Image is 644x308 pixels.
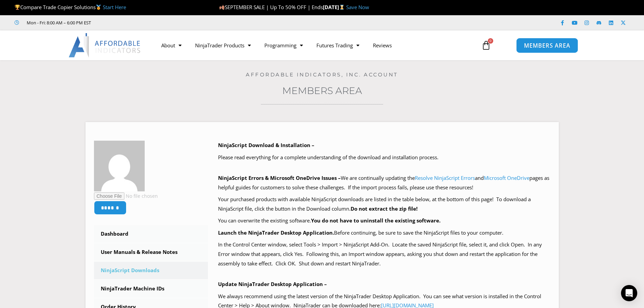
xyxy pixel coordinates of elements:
a: NinjaTrader Products [188,38,258,53]
nav: Menu [154,38,474,53]
a: NinjaTrader Machine IDs [94,280,208,298]
a: Futures Trading [310,38,366,53]
img: 🥇 [96,5,101,10]
img: 🏆 [15,5,20,10]
img: 72688924dc0f514fe202a7e9ce58d3f9fbd4bbcc6a0b412c0a1ade66372d588c [94,141,145,191]
img: LogoAI | Affordable Indicators – NinjaTrader [69,33,141,57]
div: Open Intercom Messenger [621,285,637,301]
iframe: Customer reviews powered by Trustpilot [100,19,202,26]
b: NinjaScript Download & Installation – [218,142,314,148]
a: Programming [258,38,310,53]
p: Please read everything for a complete understanding of the download and installation process. [218,153,550,162]
span: Mon - Fri: 8:00 AM – 6:00 PM EST [25,19,91,27]
b: Do not extract the zip file! [351,205,418,212]
p: In the Control Center window, select Tools > Import > NinjaScript Add-On. Locate the saved NinjaS... [218,240,550,268]
p: We are continually updating the and pages as helpful guides for customers to solve these challeng... [218,173,550,192]
a: Resolve NinjaScript Errors [415,174,475,181]
span: SEPTEMBER SALE | Up To 50% OFF | Ends [219,4,323,10]
strong: [DATE] [323,4,346,10]
img: ⌛ [339,5,344,10]
a: About [154,38,188,53]
a: 0 [471,35,501,55]
a: Save Now [346,4,369,10]
a: Dashboard [94,225,208,243]
img: 🍂 [219,5,224,10]
span: Compare Trade Copier Solutions [15,4,126,10]
a: Affordable Indicators, Inc. Account [246,71,398,78]
p: Your purchased products with available NinjaScript downloads are listed in the table below, at th... [218,195,550,214]
b: NinjaScript Errors & Microsoft OneDrive Issues – [218,174,341,181]
a: Members Area [282,85,362,96]
a: MEMBERS AREA [516,38,578,53]
p: You can overwrite the existing software. [218,216,550,226]
b: Update NinjaTrader Desktop Application – [218,281,327,287]
span: 0 [488,38,493,44]
a: Reviews [366,38,399,53]
a: Microsoft OneDrive [484,174,529,181]
p: Before continuing, be sure to save the NinjaScript files to your computer. [218,228,550,238]
a: User Manuals & Release Notes [94,243,208,261]
b: Launch the NinjaTrader Desktop Application. [218,229,334,236]
a: Start Here [103,4,126,10]
b: You do not have to uninstall the existing software. [311,217,440,224]
span: MEMBERS AREA [524,43,570,48]
a: NinjaScript Downloads [94,262,208,279]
